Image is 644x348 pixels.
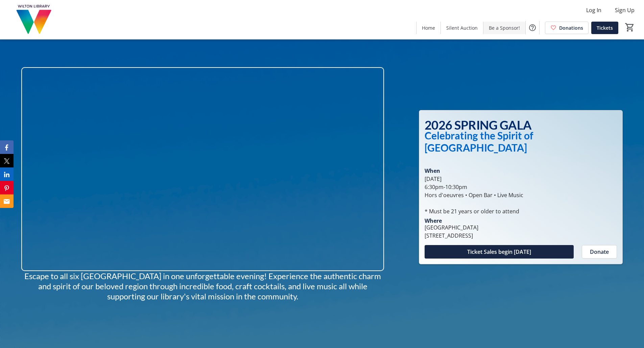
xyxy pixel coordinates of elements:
span: Sign Up [615,6,635,14]
button: Donate [582,245,617,259]
span: Donate [590,248,609,256]
span: Home [422,24,435,31]
span: Escape to all six [GEOGRAPHIC_DATA] in one unforgettable evening! Experience the authentic charm ... [24,271,381,301]
span: Silent Auction [446,24,478,31]
sup: Celebrating the Spirit of [GEOGRAPHIC_DATA] [425,129,535,154]
div: [DATE] 6:30pm-10:30pm Hors d'oeuvres • Open Bar • Live Music * Must be 21 years or older to attend [425,175,617,215]
button: Cart [624,21,636,33]
a: Be a Sponsor! [483,22,525,34]
span: Log In [586,6,601,14]
a: Tickets [591,22,618,34]
img: Campaign CTA Media Photo [21,67,384,271]
img: Wilton Library's Logo [4,3,64,36]
button: Help [526,21,539,34]
a: Home [416,22,440,34]
button: Sign Up [610,5,640,16]
span: Donations [559,24,583,31]
a: Silent Auction [441,22,483,34]
span: 2026 SPRING GALA [425,117,532,132]
button: Ticket Sales begin [DATE] [425,245,574,259]
div: [STREET_ADDRESS] [425,232,478,240]
a: Donations [545,22,589,34]
div: [GEOGRAPHIC_DATA] [425,223,478,232]
div: Where [425,218,442,223]
span: Ticket Sales begin [DATE] [467,248,531,256]
button: Log In [581,5,607,16]
span: Be a Sponsor! [489,24,520,31]
span: Tickets [597,24,613,31]
div: When [425,167,440,175]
